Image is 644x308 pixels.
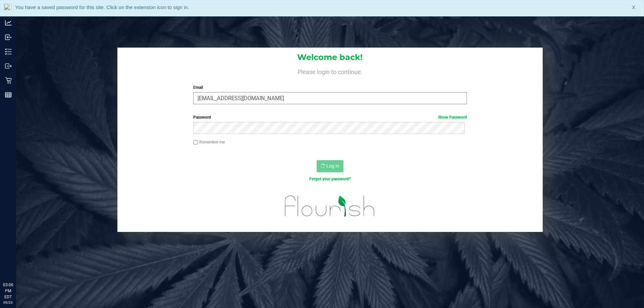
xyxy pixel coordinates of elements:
[5,63,12,69] inline-svg: Outbound
[5,77,12,84] inline-svg: Retail
[3,300,13,305] p: 09/23
[3,282,13,300] p: 03:06 PM EDT
[5,34,12,41] inline-svg: Inbound
[117,53,543,62] h1: Welcome back!
[317,160,343,172] button: Log In
[277,189,383,223] img: flourish_logo.svg
[117,67,543,75] h4: Please login to continue.
[15,4,189,10] span: You have a saved password for this site. Click on the extension icon to sign in.
[193,139,225,145] label: Remember me
[5,91,12,98] inline-svg: Reports
[326,163,339,169] span: Log In
[5,19,12,26] inline-svg: Analytics
[193,84,467,90] label: Email
[193,140,198,145] input: Remember me
[309,177,351,181] a: Forgot your password?
[632,4,635,11] span: X
[5,48,12,55] inline-svg: Inventory
[193,115,211,120] span: Password
[4,4,12,13] img: notLoggedInIcon.png
[438,115,467,120] a: Show Password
